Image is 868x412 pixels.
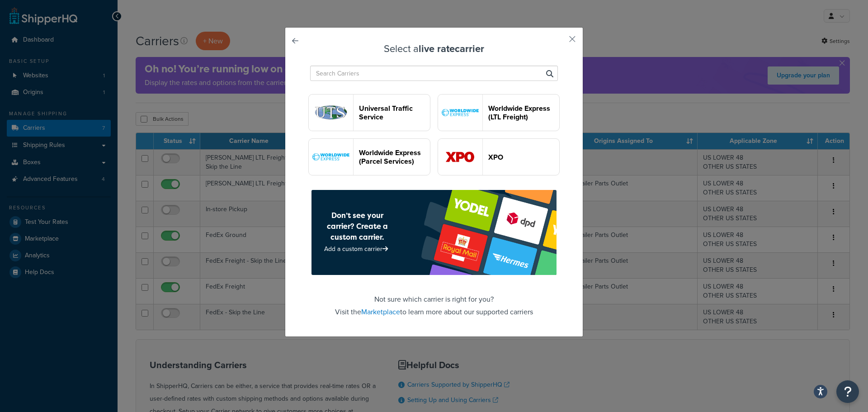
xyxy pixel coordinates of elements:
button: Open Resource Center [836,380,859,403]
img: worldwideExpress logo [309,139,353,175]
h4: Don’t see your carrier? Create a custom carrier. [317,210,397,242]
header: Universal Traffic Service [359,104,430,121]
strong: live rate carrier [419,41,484,56]
h3: Select a [308,43,560,54]
input: Search Carriers [310,66,558,81]
img: utsFreight logo [309,95,353,131]
header: Worldwide Express (LTL Freight) [488,104,559,121]
footer: Not sure which carrier is right for you? Visit the to learn more about our supported carriers [308,190,560,318]
header: XPO [488,153,559,161]
img: xpoFreight logo [438,139,482,175]
button: utsFreight logoUniversal Traffic Service [308,94,430,131]
button: worldwideExpress logoWorldwide Express (Parcel Services) [308,138,430,175]
header: Worldwide Express (Parcel Services) [359,148,430,166]
img: worldwideExpressFreight logo [438,95,482,131]
button: xpoFreight logoXPO [438,138,560,175]
a: Marketplace [361,307,400,317]
button: worldwideExpressFreight logoWorldwide Express (LTL Freight) [438,94,560,131]
a: Add a custom carrier [324,244,390,254]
